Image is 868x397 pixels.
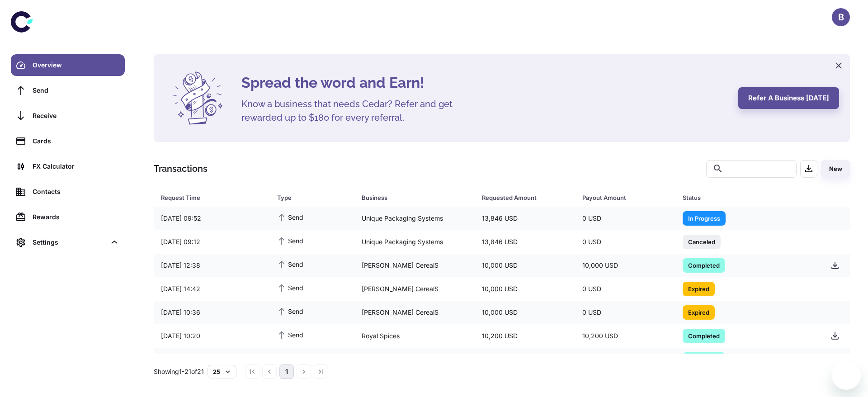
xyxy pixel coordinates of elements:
[161,191,266,204] span: Request Time
[821,160,850,178] button: New
[738,87,839,109] button: Refer a business [DATE]
[11,54,125,76] a: Overview
[575,327,675,345] div: 10,200 USD
[11,130,125,152] a: Cards
[154,304,270,321] div: [DATE] 10:36
[832,8,850,26] button: B
[582,191,660,204] div: Payout Amount
[475,304,575,321] div: 10,000 USD
[683,191,812,204] span: Status
[33,85,119,95] div: Send
[11,181,125,203] a: Contacts
[683,213,726,222] span: In Progress
[575,233,675,250] div: 0 USD
[482,191,571,204] span: Requested Amount
[33,60,119,70] div: Overview
[11,80,125,101] a: Send
[277,212,303,222] span: Send
[354,257,475,274] div: [PERSON_NAME] CerealS
[154,210,270,227] div: [DATE] 09:52
[582,191,672,204] span: Payout Amount
[154,257,270,274] div: [DATE] 12:38
[354,210,475,227] div: Unique Packaging Systems
[475,280,575,298] div: 10,000 USD
[683,331,725,340] span: Completed
[241,97,467,124] h5: Know a business that needs Cedar? Refer and get rewarded up to $180 for every referral.
[154,367,204,377] p: Showing 1-21 of 21
[277,330,303,340] span: Send
[575,210,675,227] div: 0 USD
[277,283,303,293] span: Send
[277,191,350,204] span: Type
[354,304,475,321] div: [PERSON_NAME] CerealS
[154,327,270,345] div: [DATE] 10:20
[33,237,106,247] div: Settings
[33,212,119,222] div: Rewards
[208,365,236,378] button: 25
[575,304,675,321] div: 0 USD
[33,161,119,171] div: FX Calculator
[832,361,861,390] iframe: Button to launch messaging window
[154,233,270,250] div: [DATE] 09:12
[354,327,475,345] div: Royal Spices
[575,257,675,274] div: 10,000 USD
[575,351,675,368] div: 10,000 USD
[683,284,715,293] span: Expired
[475,351,575,368] div: 10,000 USD
[475,257,575,274] div: 10,000 USD
[683,237,721,246] span: Canceled
[241,72,727,94] h4: Spread the word and Earn!
[475,327,575,345] div: 10,200 USD
[161,191,255,204] div: Request Time
[575,280,675,298] div: 0 USD
[683,260,725,269] span: Completed
[244,364,330,379] nav: pagination navigation
[354,233,475,250] div: Unique Packaging Systems
[354,351,475,368] div: [PERSON_NAME] CerealS
[475,210,575,227] div: 13,846 USD
[277,353,303,363] span: Send
[482,191,560,204] div: Requested Amount
[154,280,270,298] div: [DATE] 14:42
[11,105,125,127] a: Receive
[11,156,125,177] a: FX Calculator
[475,233,575,250] div: 13,846 USD
[277,259,303,269] span: Send
[154,351,270,368] div: [DATE] 09:38
[33,136,119,146] div: Cards
[154,162,208,175] h1: Transactions
[683,307,715,317] span: Expired
[277,191,339,204] div: Type
[354,280,475,298] div: [PERSON_NAME] CerealS
[33,111,119,121] div: Receive
[33,187,119,197] div: Contacts
[277,236,303,246] span: Send
[683,191,801,204] div: Status
[279,364,294,379] button: page 1
[277,306,303,316] span: Send
[11,206,125,228] a: Rewards
[11,232,125,253] div: Settings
